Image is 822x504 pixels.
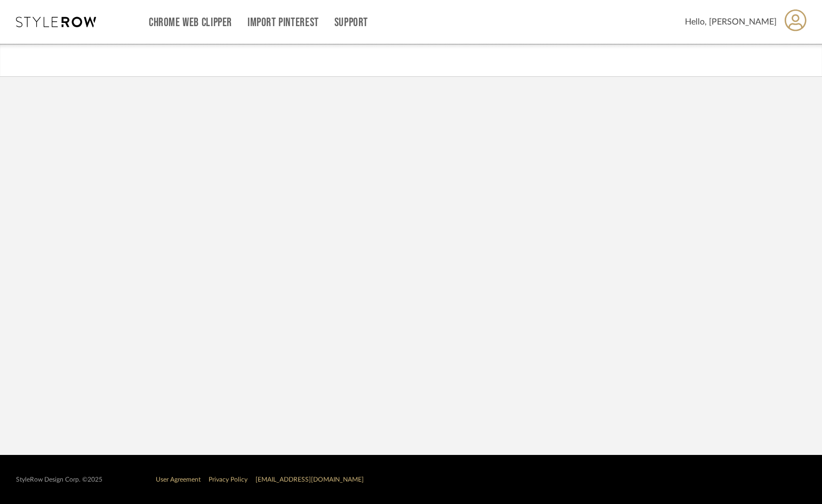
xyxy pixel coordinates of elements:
[685,15,777,28] span: Hello, [PERSON_NAME]
[256,476,364,483] a: [EMAIL_ADDRESS][DOMAIN_NAME]
[156,476,201,483] a: User Agreement
[248,18,319,27] a: Import Pinterest
[149,18,232,27] a: Chrome Web Clipper
[209,476,248,483] a: Privacy Policy
[334,18,368,27] a: Support
[16,476,102,484] div: StyleRow Design Corp. ©2025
